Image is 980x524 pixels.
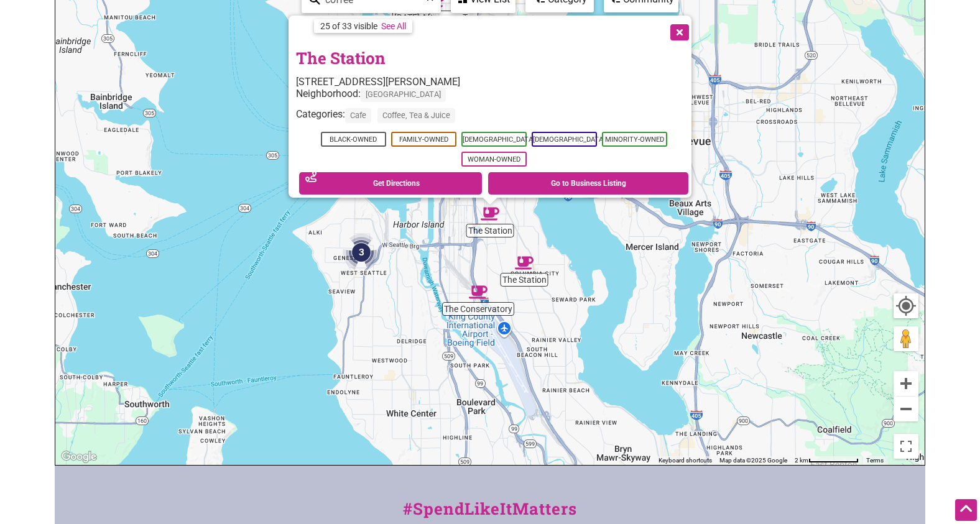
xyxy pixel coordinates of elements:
[894,326,918,351] button: Drag Pegman onto the map to open Street View
[791,456,862,465] button: Map Scale: 2 km per 77 pixels
[58,449,99,465] img: Google
[602,132,667,147] span: Minority-Owned
[461,152,527,167] span: Woman-Owned
[795,457,808,464] span: 2 km
[866,457,884,464] a: Terms
[488,172,688,195] a: Go to Business Listing
[296,109,691,129] div: Categories:
[892,433,920,460] button: Toggle fullscreen view
[361,88,446,102] span: [GEOGRAPHIC_DATA]
[377,109,455,123] span: Coffee, Tea & Juice
[532,132,597,147] span: [DEMOGRAPHIC_DATA]-Owned
[894,397,918,421] button: Zoom out
[663,16,694,47] button: Close
[321,132,386,147] span: Black-Owned
[58,449,99,465] a: Open this area in Google Maps (opens a new window)
[461,132,527,147] span: [DEMOGRAPHIC_DATA]-Owned
[719,457,787,464] span: Map data ©2025 Google
[343,234,380,271] div: 3
[320,21,377,31] div: 25 of 33 visible
[296,76,691,88] div: [STREET_ADDRESS][PERSON_NAME]
[515,254,534,272] div: The Station
[296,88,691,108] div: Neighborhood:
[296,47,386,68] a: The Station
[299,172,482,195] a: Get Directions
[894,371,918,396] button: Zoom in
[391,132,456,147] span: Family-Owned
[469,283,488,301] div: The Conservatory
[381,21,406,31] a: See All
[481,205,499,223] div: The Station
[955,499,977,521] div: Scroll Back to Top
[894,293,918,318] button: Your Location
[345,109,371,123] span: Cafe
[659,456,712,465] button: Keyboard shortcuts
